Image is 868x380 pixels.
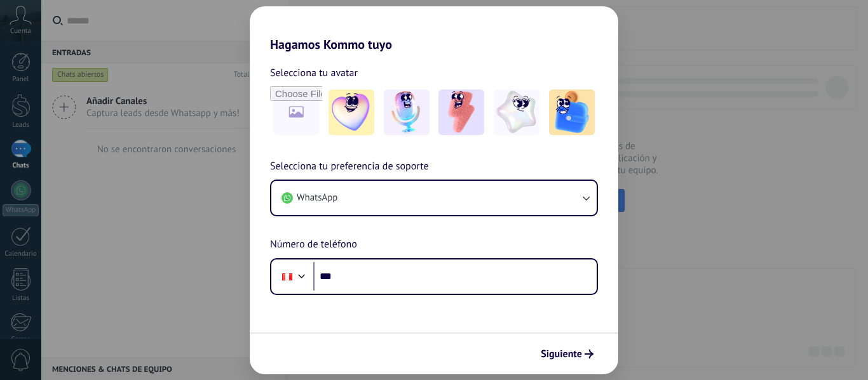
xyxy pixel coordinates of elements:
span: Siguiente [541,350,582,358]
button: Siguiente [535,343,599,365]
span: Selecciona tu preferencia de soporte [270,159,429,175]
span: Número de teléfono [270,237,357,253]
div: Peru: + 51 [275,263,299,290]
img: -3.jpeg [438,89,484,135]
span: Selecciona tu avatar [270,65,358,81]
img: -5.jpeg [549,89,595,135]
span: WhatsApp [297,192,337,204]
button: WhatsApp [271,181,597,215]
h2: Hagamos Kommo tuyo [250,6,618,52]
img: -1.jpeg [329,89,374,135]
img: -4.jpeg [494,89,539,135]
img: -2.jpeg [384,89,430,135]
